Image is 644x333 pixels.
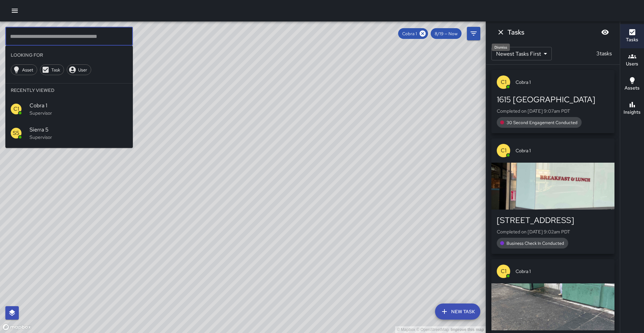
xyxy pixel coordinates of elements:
button: Tasks [620,24,644,48]
button: Dismiss [494,25,507,39]
div: Asset [11,64,37,75]
span: Task [48,67,64,73]
span: Business Check In Conducted [502,240,568,246]
button: Insights [620,97,644,121]
p: Completed on [DATE] 9:07am PDT [497,108,609,114]
span: User [74,67,91,73]
p: Supervisor [30,110,127,116]
li: Recently Viewed [5,84,133,97]
p: Supervisor [30,134,127,141]
div: 1615 [GEOGRAPHIC_DATA] [497,94,609,105]
h6: Insights [624,109,641,116]
p: S5 [13,129,19,137]
span: 30 Second Engagement Conducted [502,120,582,125]
p: C1 [501,267,506,275]
h6: Assets [625,85,640,92]
button: C1Cobra 11615 [GEOGRAPHIC_DATA]Completed on [DATE] 9:07am PDT30 Second Engagement Conducted [491,70,614,133]
button: C1Cobra 1[STREET_ADDRESS]Completed on [DATE] 9:02am PDTBusiness Check In Conducted [491,138,614,254]
span: 8/19 — Now [431,31,462,37]
button: New Task [435,303,480,320]
p: C1 [501,147,506,155]
div: [STREET_ADDRESS] [497,215,609,226]
div: User [67,64,91,75]
h6: Tasks [626,36,638,44]
span: Asset [18,67,37,73]
button: Users [620,48,644,72]
p: C1 [13,105,19,113]
span: Cobra 1 [516,147,609,154]
span: Cobra 1 [516,268,609,275]
h6: Tasks [507,27,524,38]
li: Looking For [5,48,133,62]
span: Cobra 1 [516,79,609,86]
button: Blur [598,25,612,39]
p: C1 [501,78,506,86]
p: 3 tasks [594,50,614,58]
div: Newest Tasks First [491,47,552,60]
span: Cobra 1 [30,102,127,110]
div: S5Sierra 5Supervisor [5,121,133,145]
button: Assets [620,72,644,97]
span: Sierra 5 [30,126,127,134]
div: Dismiss [492,44,510,51]
span: Cobra 1 [398,31,421,37]
h6: Users [626,60,638,68]
div: C1Cobra 1Supervisor [5,97,133,121]
div: Task [40,64,64,75]
button: Filters [467,27,480,40]
div: Cobra 1 [398,28,428,39]
p: Completed on [DATE] 9:02am PDT [497,228,609,235]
